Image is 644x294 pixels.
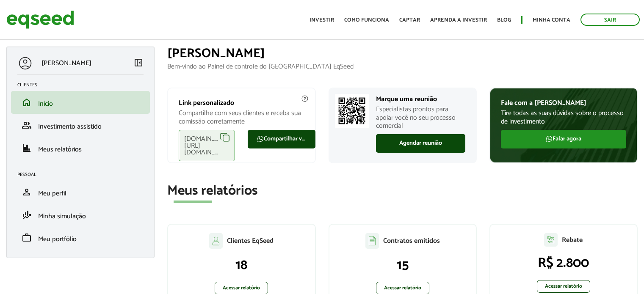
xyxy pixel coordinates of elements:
[17,120,144,130] a: groupInvestimento assistido
[376,105,465,130] p: Especialistas prontos para apoiar você no seu processo comercial
[167,47,638,60] h1: [PERSON_NAME]
[38,188,66,199] span: Meu perfil
[501,130,626,148] a: Falar agora
[22,233,32,243] span: work
[546,135,553,142] img: FaWhatsapp.svg
[179,99,304,107] p: Link personalizado
[167,63,638,71] p: Bem-vindo ao Painel de controle do [GEOGRAPHIC_DATA] EqSeed
[11,181,150,203] li: Meu perfil
[11,137,150,159] li: Meus relatórios
[544,233,558,247] img: agent-relatorio.svg
[41,59,91,67] p: [PERSON_NAME]
[248,130,315,148] a: Compartilhar via WhatsApp
[17,82,150,88] h2: Clientes
[22,143,32,153] span: finance
[38,121,102,132] span: Investimento assistido
[177,257,306,273] p: 18
[11,114,150,137] li: Investimento assistido
[376,95,465,103] p: Marque uma reunião
[17,143,144,153] a: financeMeus relatórios
[562,236,583,244] p: Rebate
[133,58,144,68] span: left_panel_close
[499,255,628,271] p: R$ 2.800
[537,280,590,293] a: Acessar relatório
[133,58,144,69] a: Colapsar menu
[383,237,440,245] p: Contratos emitidos
[344,17,389,23] a: Como funciona
[22,97,32,107] span: home
[533,17,570,23] a: Minha conta
[430,17,487,23] a: Aprenda a investir
[38,211,86,222] span: Minha simulação
[17,233,144,243] a: workMeu portfólio
[11,226,150,249] li: Meu portfólio
[338,257,467,273] p: 15
[179,109,304,125] p: Compartilhe com seus clientes e receba sua comissão corretamente
[11,91,150,114] li: Início
[22,120,32,130] span: group
[501,109,626,125] p: Tire todas as suas dúvidas sobre o processo de investimento
[497,17,511,23] a: Blog
[38,98,53,110] span: Início
[301,95,309,102] img: agent-meulink-info2.svg
[22,187,32,197] span: person
[227,237,274,245] p: Clientes EqSeed
[38,234,77,245] span: Meu portfólio
[209,233,223,248] img: agent-clientes.svg
[335,94,369,128] img: Marcar reunião com consultor
[17,97,144,107] a: homeInício
[310,17,334,23] a: Investir
[38,144,82,155] span: Meus relatórios
[17,187,144,197] a: personMeu perfil
[580,14,640,26] a: Sair
[17,172,150,177] h2: Pessoal
[399,17,420,23] a: Captar
[11,203,150,226] li: Minha simulação
[376,134,465,153] a: Agendar reunião
[501,99,626,107] p: Fale com a [PERSON_NAME]
[167,184,638,198] h2: Meus relatórios
[179,130,235,161] div: [DOMAIN_NAME][URL][DOMAIN_NAME]
[257,135,264,142] img: FaWhatsapp.svg
[365,233,379,249] img: agent-contratos.svg
[6,8,74,31] img: EqSeed
[17,210,144,220] a: finance_modeMinha simulação
[22,210,32,220] span: finance_mode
